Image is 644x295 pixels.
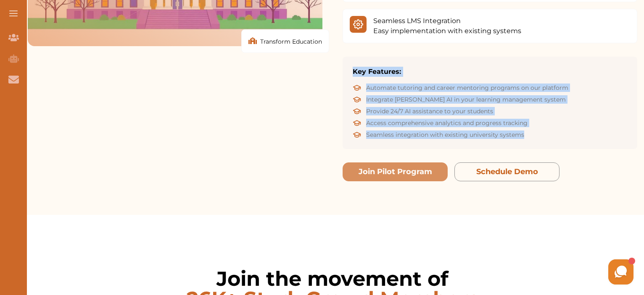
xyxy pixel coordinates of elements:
p: Easy implementation with existing systems [373,26,521,36]
h3: Key Features: [353,67,627,77]
button: Schedule Demo [454,162,560,181]
span: Automate tutoring and career mentoring programs on our platform [366,84,568,92]
span: Provide 24/7 AI assistance to your students [366,107,493,115]
span: Seamless integration with existing university systems [366,131,524,139]
span: Transform Education [260,37,322,46]
button: Join Pilot Program [343,162,448,181]
span: Access comprehensive analytics and progress tracking [366,119,528,127]
h4: Seamless LMS Integration [373,16,521,26]
span: Integrate [PERSON_NAME] AI in your learning management system [366,95,566,104]
iframe: HelpCrunch [442,257,636,287]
